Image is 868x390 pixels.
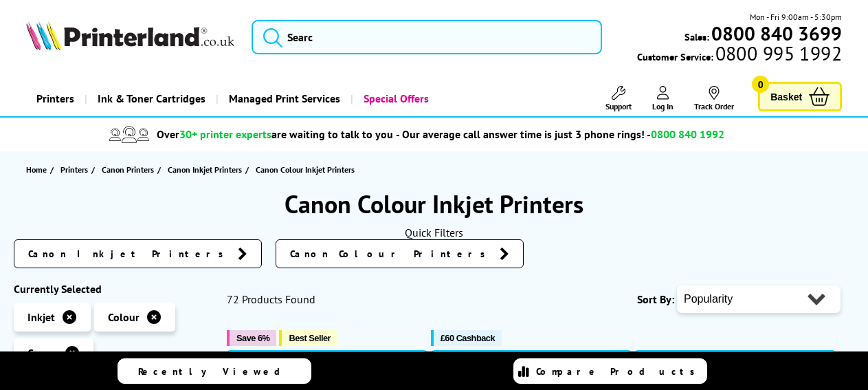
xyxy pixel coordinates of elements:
span: 0800 995 1992 [713,47,842,60]
span: Canon Inkjet Printers [28,247,231,261]
span: 0800 840 1992 [651,127,724,141]
a: Ink & Toner Cartridges [85,81,216,116]
a: Canon Colour Printers [276,239,524,268]
a: Compare Products [513,358,707,384]
a: Log In [652,86,674,111]
span: Save 6% [236,333,269,343]
span: Printers [60,162,88,177]
span: Colour [108,310,140,324]
span: Canon Colour Printers [290,247,493,261]
span: Sort By: [637,292,674,306]
a: Recently Viewed [118,358,311,384]
a: Printers [26,81,85,116]
span: Best Seller [289,333,331,343]
a: Basket 0 [758,82,842,111]
span: Recently Viewed [138,365,294,378]
span: Inkjet [27,310,55,324]
a: Canon Printers [102,162,157,177]
a: Printers [60,162,91,177]
button: £60 Cashback [431,330,502,346]
div: Quick Filters [14,226,854,239]
a: Canon Inkjet Printers [168,162,245,177]
button: Save 6% [227,330,276,346]
span: Basket [770,87,802,106]
span: Ink & Toner Cartridges [98,81,205,116]
span: Compare Products [536,365,702,378]
h1: Canon Colour Inkjet Printers [14,188,854,220]
div: Currently Selected [14,282,213,296]
a: 0800 840 3699 [709,27,842,40]
img: Printerland Logo [26,21,234,50]
span: Mon - Fri 9:00am - 5:30pm [750,10,842,23]
span: Canon Inkjet Printers [168,162,242,177]
a: Home [26,162,50,177]
span: Sales: [685,30,709,43]
span: - Our average call answer time is just 3 phone rings! - [396,127,724,141]
span: Canon Colour Inkjet Printers [256,164,355,175]
a: Support [605,86,632,111]
input: Searc [252,20,602,54]
span: £60 Cashback [441,333,495,343]
a: Special Offers [350,81,439,116]
a: Printerland Logo [26,21,234,53]
span: 72 Products Found [227,292,315,306]
span: Log In [652,101,674,111]
span: Canon Printers [102,162,154,177]
span: Over are waiting to talk to you [157,127,393,141]
a: Managed Print Services [216,81,350,116]
span: 30+ printer experts [179,127,271,141]
b: 0800 840 3699 [711,21,842,46]
button: Best Seller [279,330,337,346]
span: Customer Service: [637,47,842,63]
span: Canon [27,346,58,360]
span: 0 [752,76,769,93]
span: Support [605,101,632,111]
a: Canon Inkjet Printers [14,239,262,268]
a: Track Order [694,86,734,111]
